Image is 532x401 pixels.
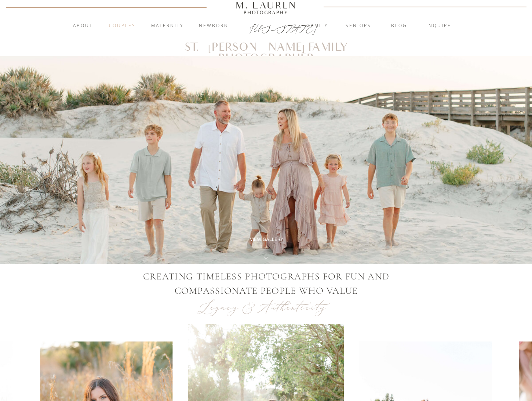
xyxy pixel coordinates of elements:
a: [US_STATE] [249,23,283,32]
p: Legacy & Authenticity [199,298,333,317]
a: Photography [232,11,300,14]
a: Newborn [194,22,233,30]
a: View Gallery [241,236,291,243]
p: CREATING TIMELESS PHOTOGRAPHS FOR FUN AND COMPASSIONATE PEOPLE WHO VALUE [141,269,391,298]
a: blog [379,22,419,30]
a: Seniors [339,22,378,30]
h1: St. [PERSON_NAME] Family Photographer [152,42,380,53]
a: Family [298,22,338,30]
a: Maternity [147,22,187,30]
a: inquire [419,22,459,30]
a: About [69,22,97,30]
a: Couples [102,22,142,30]
a: M. Lauren [214,1,318,9]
